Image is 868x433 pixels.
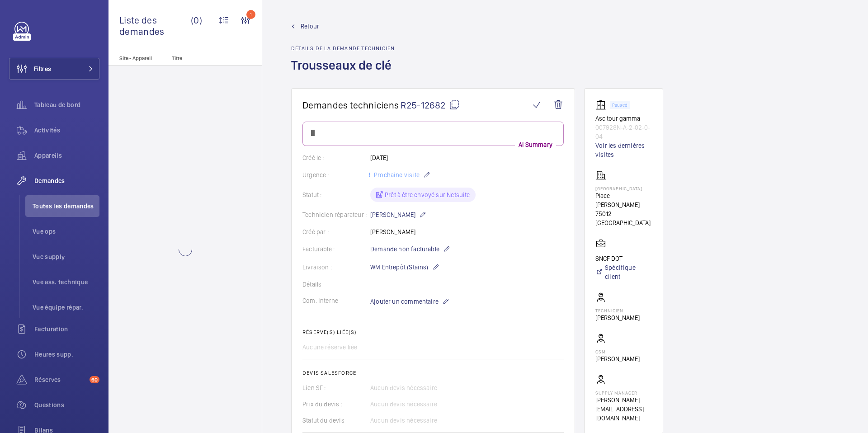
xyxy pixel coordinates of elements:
[34,375,86,384] span: Réserves
[595,263,652,281] a: Spécifique client
[595,141,652,159] a: Voir les dernières visites
[34,151,99,160] span: Appareils
[33,202,99,211] span: Toutes les demandes
[34,325,99,334] span: Facturation
[595,308,640,313] p: Technicien
[595,123,652,141] p: 007928N-A-2-02-0-04
[34,176,99,185] span: Demandes
[301,22,319,31] span: Retour
[595,354,640,363] p: [PERSON_NAME]
[595,114,652,123] p: Asc tour gamma
[595,395,652,423] p: [PERSON_NAME][EMAIL_ADDRESS][DOMAIN_NAME]
[595,186,652,191] p: [GEOGRAPHIC_DATA]
[302,329,564,335] h2: Réserve(s) liée(s)
[34,400,99,409] span: Questions
[119,14,191,37] span: Liste des demandes
[595,390,652,395] p: Supply manager
[370,262,439,273] p: WM Entrepôt (Stains)
[9,58,99,80] button: Filtres
[172,55,231,61] p: Titre
[515,140,556,149] p: AI Summary
[291,45,397,52] h2: Détails de la demande technicien
[33,303,99,312] span: Vue équipe répar.
[612,104,627,107] p: Paused
[33,227,99,236] span: Vue ops
[34,350,99,359] span: Heures supp.
[291,57,397,88] h1: Trousseaux de clé
[34,100,99,109] span: Tableau de bord
[34,64,51,73] span: Filtres
[33,278,99,287] span: Vue ass. technique
[370,245,439,254] span: Demande non facturable
[302,370,564,376] h2: Devis Salesforce
[595,99,610,110] img: elevator.svg
[595,191,652,209] p: Place [PERSON_NAME]
[302,99,399,111] span: Demandes techniciens
[595,254,652,263] p: SNCF DOT
[34,126,99,135] span: Activités
[372,171,420,179] span: Prochaine visite
[370,209,426,220] p: [PERSON_NAME]
[90,376,99,383] span: 60
[108,55,168,61] p: Site - Appareil
[595,349,640,354] p: CSM
[33,252,99,261] span: Vue supply
[595,209,652,227] p: 75012 [GEOGRAPHIC_DATA]
[595,313,640,322] p: [PERSON_NAME]
[370,297,439,306] span: Ajouter un commentaire
[401,99,460,111] span: R25-12682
